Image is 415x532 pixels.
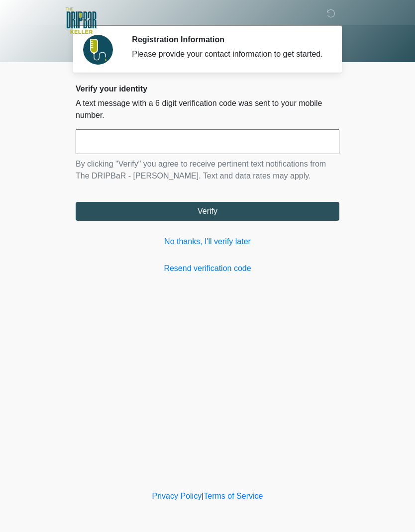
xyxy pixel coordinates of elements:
a: No thanks, I'll verify later [76,236,339,248]
p: By clicking "Verify" you agree to receive pertinent text notifications from The DRIPBaR - [PERSON... [76,158,339,182]
a: Terms of Service [204,492,263,500]
img: Agent Avatar [83,35,113,65]
a: Resend verification code [76,263,339,274]
div: Please provide your contact information to get started. [132,48,324,60]
h2: Verify your identity [76,84,339,93]
p: A text message with a 6 digit verification code was sent to your mobile number. [76,97,339,121]
img: The DRIPBaR - Keller Logo [66,7,97,34]
a: | [202,492,204,500]
button: Verify [76,202,339,221]
a: Privacy Policy [152,492,202,500]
